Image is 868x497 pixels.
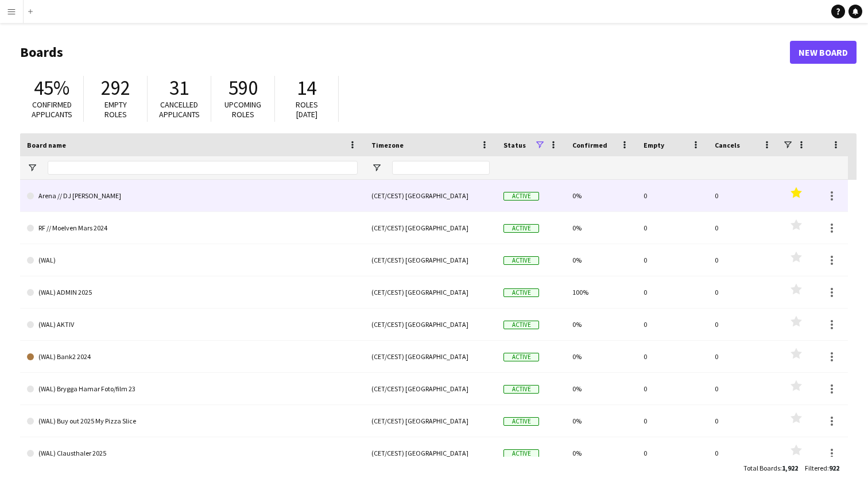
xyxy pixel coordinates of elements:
[708,437,779,469] div: 0
[637,437,708,469] div: 0
[708,405,779,437] div: 0
[104,99,127,120] span: Empty roles
[782,464,798,472] span: 1,922
[27,141,66,149] span: Board name
[708,276,779,308] div: 0
[637,244,708,276] div: 0
[743,464,780,472] span: Total Boards
[637,373,708,404] div: 0
[392,161,490,175] input: Timezone Filter Input
[503,449,539,458] span: Active
[228,75,258,101] span: 590
[708,180,779,211] div: 0
[708,212,779,244] div: 0
[34,75,69,101] span: 45%
[503,385,539,394] span: Active
[637,309,708,340] div: 0
[365,405,497,437] div: (CET/CEST) [GEOGRAPHIC_DATA]
[565,373,637,404] div: 0%
[637,341,708,372] div: 0
[565,405,637,437] div: 0%
[48,161,358,175] input: Board name Filter Input
[805,457,839,479] div: :
[565,244,637,276] div: 0%
[829,464,839,472] span: 922
[503,417,539,426] span: Active
[503,321,539,329] span: Active
[637,276,708,308] div: 0
[27,180,358,212] a: Arena // DJ [PERSON_NAME]
[365,437,497,469] div: (CET/CEST) [GEOGRAPHIC_DATA]
[503,192,539,201] span: Active
[365,212,497,244] div: (CET/CEST) [GEOGRAPHIC_DATA]
[365,180,497,211] div: (CET/CEST) [GEOGRAPHIC_DATA]
[637,405,708,437] div: 0
[27,309,358,341] a: (WAL) AKTIV
[27,276,358,309] a: (WAL) ADMIN 2025
[503,256,539,265] span: Active
[297,75,316,101] span: 14
[708,373,779,404] div: 0
[224,99,261,120] span: Upcoming roles
[743,457,798,479] div: :
[637,212,708,244] div: 0
[637,180,708,211] div: 0
[365,341,497,372] div: (CET/CEST) [GEOGRAPHIC_DATA]
[27,437,358,469] a: (WAL) Clausthaler 2025
[101,75,130,101] span: 292
[27,341,358,373] a: (WAL) Bank2 2024
[365,373,497,404] div: (CET/CEST) [GEOGRAPHIC_DATA]
[503,288,539,297] span: Active
[27,212,358,244] a: RF // Moelven Mars 2024
[159,99,200,120] span: Cancelled applicants
[805,464,827,472] span: Filtered
[371,163,382,173] button: Open Filter Menu
[20,44,790,61] h1: Boards
[27,244,358,276] a: (WAL)
[27,163,37,173] button: Open Filter Menu
[365,276,497,308] div: (CET/CEST) [GEOGRAPHIC_DATA]
[565,341,637,372] div: 0%
[32,99,72,120] span: Confirmed applicants
[572,141,607,149] span: Confirmed
[296,99,318,120] span: Roles [DATE]
[503,141,526,149] span: Status
[565,309,637,340] div: 0%
[503,224,539,233] span: Active
[790,41,857,64] a: New Board
[715,141,740,149] span: Cancels
[565,212,637,244] div: 0%
[365,244,497,276] div: (CET/CEST) [GEOGRAPHIC_DATA]
[169,75,189,101] span: 31
[708,309,779,340] div: 0
[644,141,664,149] span: Empty
[27,373,358,405] a: (WAL) Brygga Hamar Foto/film 23
[365,309,497,340] div: (CET/CEST) [GEOGRAPHIC_DATA]
[27,405,358,437] a: (WAL) Buy out 2025 My Pizza Slice
[565,437,637,469] div: 0%
[503,353,539,361] span: Active
[565,276,637,308] div: 100%
[371,141,404,149] span: Timezone
[565,180,637,211] div: 0%
[708,244,779,276] div: 0
[708,341,779,372] div: 0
